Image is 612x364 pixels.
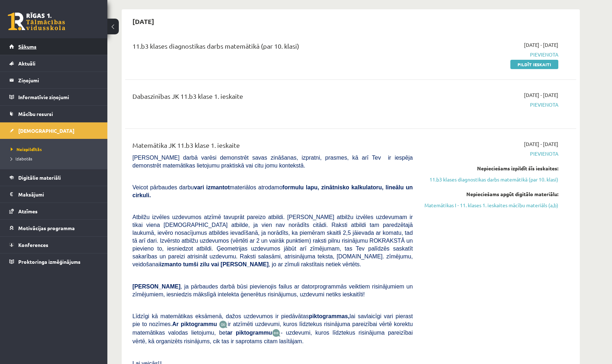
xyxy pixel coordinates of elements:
[18,258,81,265] span: Proktoringa izmēģinājums
[132,214,413,267] span: Atbilžu izvēles uzdevumos atzīmē tavuprāt pareizo atbildi. [PERSON_NAME] atbilžu izvēles uzdevuma...
[132,321,413,336] span: ir atzīmēti uzdevumi, kuros līdztekus risinājuma pareizībai vērtē korektu matemātikas valodas lie...
[132,91,413,105] div: Dabaszinības JK 11.b3 klase 1. ieskaite
[11,155,100,162] a: Izlabotās
[9,89,98,105] a: Informatīvie ziņojumi
[18,89,98,105] legend: Informatīvie ziņojumi
[423,150,558,157] span: Pievienota
[423,165,558,172] div: Nepieciešams izpildīt šīs ieskaites:
[309,313,350,319] b: piktogrammas,
[8,13,65,30] a: Rīgas 1. Tālmācības vidusskola
[227,330,272,336] b: ar piktogrammu
[172,321,217,327] b: Ar piktogrammu
[132,41,413,54] div: 11.b3 klases diagnostikas darbs matemātikā (par 10. klasi)
[18,72,98,88] legend: Ziņojumi
[423,51,558,58] span: Pievienota
[18,242,48,248] span: Konferences
[125,13,161,30] h2: [DATE]
[183,261,268,267] b: tumši zilu vai [PERSON_NAME]
[18,43,37,50] span: Sākums
[132,184,413,198] b: formulu lapu, zinātnisko kalkulatoru, lineālu un cirkuli.
[272,329,281,337] img: wKvN42sLe3LLwAAAABJRU5ErkJggg==
[11,156,32,161] span: Izlabotās
[9,169,98,186] a: Digitālie materiāli
[18,174,61,181] span: Digitālie materiāli
[9,253,98,270] a: Proktoringa izmēģinājums
[18,111,53,117] span: Mācību resursi
[132,283,180,290] span: [PERSON_NAME]
[9,220,98,236] a: Motivācijas programma
[18,127,74,134] span: [DEMOGRAPHIC_DATA]
[423,176,558,183] a: 11.b3 klases diagnostikas darbs matemātikā (par 10. klasi)
[132,155,413,169] span: [PERSON_NAME] darbā varēsi demonstrēt savas zināšanas, izpratni, prasmes, kā arī Tev ir iespēja d...
[510,60,558,69] a: Pildīt ieskaiti
[194,184,230,190] b: vari izmantot
[423,190,558,198] div: Nepieciešams apgūt digitālo materiālu:
[11,146,42,152] span: Neizpildītās
[9,55,98,72] a: Aktuāli
[11,146,100,152] a: Neizpildītās
[18,225,75,231] span: Motivācijas programma
[160,261,181,267] b: izmanto
[132,140,413,154] div: Matemātika JK 11.b3 klase 1. ieskaite
[9,106,98,122] a: Mācību resursi
[9,186,98,203] a: Maksājumi
[219,320,228,329] img: JfuEzvunn4EvwAAAAASUVORK5CYII=
[9,38,98,55] a: Sākums
[132,283,413,297] span: , ja pārbaudes darbā būsi pievienojis failus ar datorprogrammās veiktiem risinājumiem un zīmējumi...
[18,208,38,214] span: Atzīmes
[9,72,98,88] a: Ziņojumi
[18,60,35,67] span: Aktuāli
[9,203,98,219] a: Atzīmes
[9,237,98,253] a: Konferences
[524,140,558,148] span: [DATE] - [DATE]
[132,184,413,198] span: Veicot pārbaudes darbu materiālos atrodamo
[423,202,558,209] a: Matemātikas I - 11. klases 1. ieskaites mācību materiāls (a,b)
[9,122,98,139] a: [DEMOGRAPHIC_DATA]
[423,101,558,108] span: Pievienota
[524,41,558,49] span: [DATE] - [DATE]
[132,313,413,327] span: Līdzīgi kā matemātikas eksāmenā, dažos uzdevumos ir piedāvātas lai savlaicīgi vari pierast pie to...
[524,91,558,99] span: [DATE] - [DATE]
[18,186,98,203] legend: Maksājumi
